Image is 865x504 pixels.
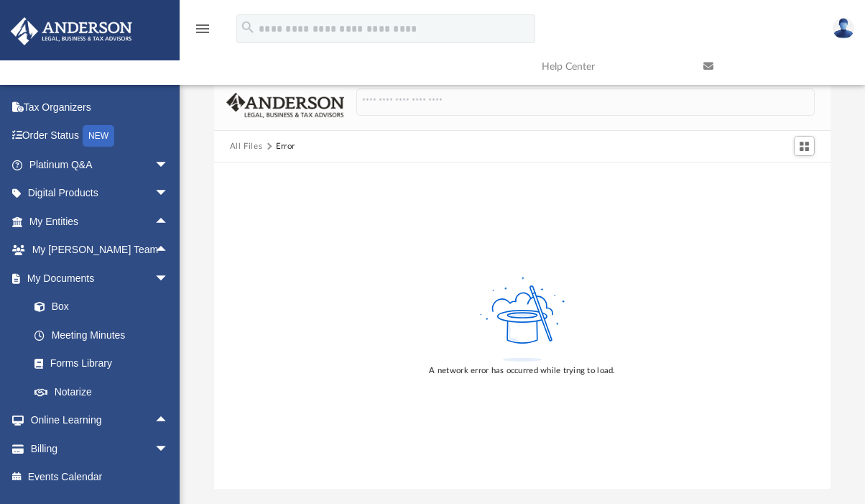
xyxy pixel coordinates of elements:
a: Tax Organizers [10,93,190,122]
a: Platinum Q&Aarrow_drop_down [10,150,190,179]
a: Box [20,293,176,321]
span: arrow_drop_down [154,150,183,180]
a: My Documentsarrow_drop_down [10,264,183,293]
span: arrow_drop_down [154,264,183,293]
div: Error [276,140,295,153]
a: Order StatusNEW [10,122,190,151]
button: Switch to Grid View [794,136,815,156]
span: arrow_drop_down [154,434,183,464]
i: menu [194,20,211,37]
span: arrow_drop_up [154,207,183,237]
a: Events Calendar [10,463,190,492]
input: Search files and folders [356,88,815,116]
span: arrow_drop_up [154,406,183,436]
a: Meeting Minutes [20,321,183,349]
a: Online Learningarrow_drop_up [10,406,183,435]
div: NEW [83,125,114,147]
span: arrow_drop_up [154,236,183,265]
a: Billingarrow_drop_down [10,434,190,463]
img: User Pic [833,18,854,39]
a: Notarize [20,377,183,406]
button: All Files [230,140,263,153]
a: Forms Library [20,349,176,378]
img: Anderson Advisors Platinum Portal [6,17,137,45]
div: A network error has occurred while trying to load. [429,365,615,377]
a: Help Center [531,38,693,95]
a: Digital Productsarrow_drop_down [10,179,190,208]
a: My Entitiesarrow_drop_up [10,207,190,236]
a: menu [194,27,211,37]
span: arrow_drop_down [154,179,183,209]
a: My [PERSON_NAME] Teamarrow_drop_up [10,236,183,265]
i: search [240,19,256,35]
